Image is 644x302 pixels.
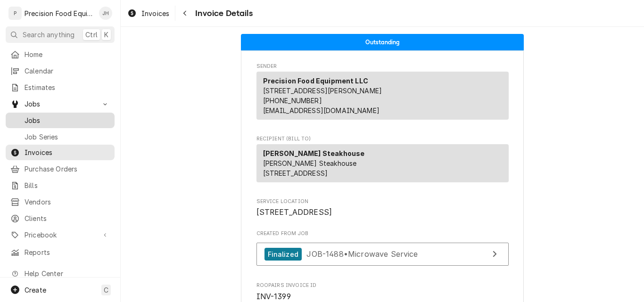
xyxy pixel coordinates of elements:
span: Vendors [25,197,110,207]
span: Invoices [25,147,110,157]
div: Roopairs Invoice ID [256,282,509,302]
span: INV-1399 [256,292,291,301]
span: Create [25,286,46,294]
a: Reports [6,245,115,260]
span: Invoice Details [192,7,252,20]
strong: Precision Food Equipment LLC [263,77,368,85]
span: Purchase Orders [25,164,110,174]
div: Created From Job [256,230,509,270]
div: Sender [256,72,509,123]
span: Home [25,49,110,59]
a: [EMAIL_ADDRESS][DOMAIN_NAME] [263,106,380,114]
span: C [104,285,108,295]
a: Estimates [6,80,115,95]
a: Jobs [6,113,115,128]
a: Bills [6,178,115,193]
div: Recipient (Bill To) [256,144,509,182]
span: Pricebook [25,230,96,240]
span: Help Center [25,269,109,278]
span: Reports [25,247,110,257]
span: Service Location [256,198,509,205]
a: Invoices [6,145,115,160]
span: Job Series [25,132,110,142]
a: Go to Jobs [6,96,115,112]
span: Calendar [25,66,110,76]
span: [STREET_ADDRESS][PERSON_NAME] [263,87,382,95]
span: Jobs [25,99,96,109]
span: [PERSON_NAME] Steakhouse [STREET_ADDRESS] [263,159,357,177]
a: Home [6,47,115,62]
div: P [8,7,22,20]
strong: [PERSON_NAME] Steakhouse [263,149,365,157]
a: Purchase Orders [6,161,115,177]
span: Roopairs Invoice ID [256,282,509,289]
a: Invoices [124,6,173,21]
span: Jobs [25,115,110,125]
span: Invoices [141,8,169,18]
div: Service Location [256,198,509,218]
span: Ctrl [85,30,98,40]
div: Finalized [264,248,302,261]
a: Job Series [6,129,115,145]
div: Precision Food Equipment LLC [25,8,94,18]
span: [STREET_ADDRESS] [256,208,332,217]
div: Status [241,34,524,50]
div: Sender [256,72,509,120]
button: Navigate back [177,6,192,21]
div: Jason Hertel's Avatar [99,7,112,20]
div: Invoice Recipient [256,135,509,187]
button: Search anythingCtrlK [6,26,115,43]
a: View Job [256,243,509,266]
span: Created From Job [256,230,509,237]
span: Sender [256,63,509,70]
span: Service Location [256,207,509,218]
a: Clients [6,211,115,226]
a: Go to Pricebook [6,227,115,243]
div: Invoice Sender [256,63,509,124]
div: Recipient (Bill To) [256,144,509,186]
a: Calendar [6,63,115,79]
a: [PHONE_NUMBER] [263,97,322,105]
span: Bills [25,180,110,190]
span: JOB-1488 • Microwave Service [306,249,418,259]
span: Outstanding [365,39,400,45]
a: Vendors [6,194,115,210]
span: Recipient (Bill To) [256,135,509,143]
a: Go to Help Center [6,266,115,281]
span: K [104,30,108,40]
span: Estimates [25,82,110,92]
span: Search anything [23,30,74,40]
span: Clients [25,213,110,223]
div: JH [99,7,112,20]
